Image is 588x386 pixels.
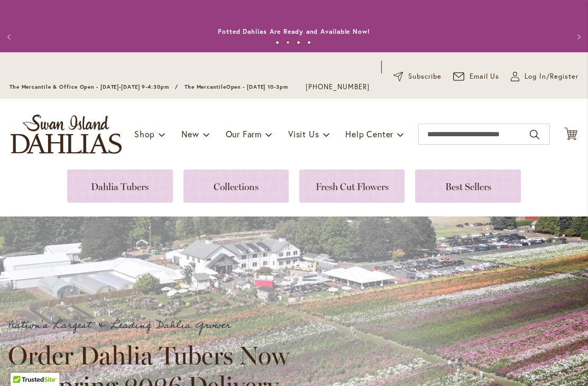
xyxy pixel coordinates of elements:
[511,71,578,82] a: Log In/Register
[288,128,319,139] span: Visit Us
[408,71,442,82] span: Subscribe
[286,41,290,44] button: 2 of 4
[307,41,311,44] button: 4 of 4
[181,128,199,139] span: New
[470,71,500,82] span: Email Us
[218,27,370,35] a: Potted Dahlias Are Ready and Available Now!
[453,71,500,82] a: Email Us
[226,83,288,90] span: Open - [DATE] 10-3pm
[226,128,262,139] span: Our Farm
[8,317,299,334] p: Nation's Largest & Leading Dahlia Grower
[134,128,155,139] span: Shop
[275,41,279,44] button: 1 of 4
[11,115,122,154] a: store logo
[345,128,393,139] span: Help Center
[393,71,442,82] a: Subscribe
[10,83,226,90] span: The Mercantile & Office Open - [DATE]-[DATE] 9-4:30pm / The Mercantile
[567,26,588,48] button: Next
[297,41,300,44] button: 3 of 4
[306,82,370,92] a: [PHONE_NUMBER]
[525,71,578,82] span: Log In/Register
